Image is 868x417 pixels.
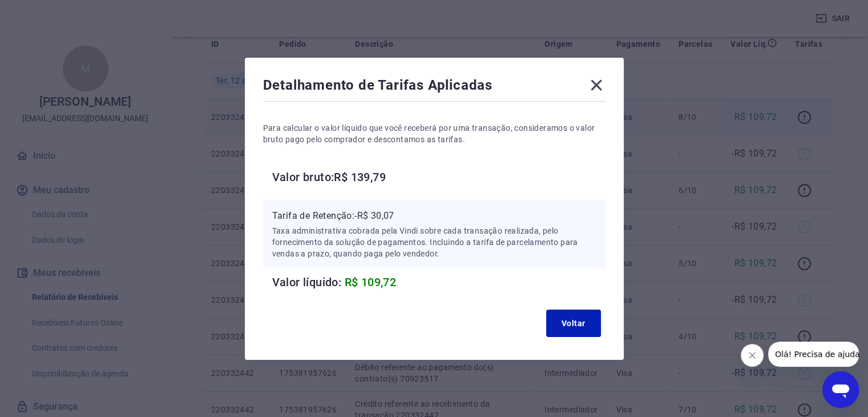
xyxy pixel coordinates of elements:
[768,342,859,367] iframe: Mensagem da empresa
[546,310,601,337] button: Voltar
[272,209,596,223] p: Tarifa de Retenção: -R$ 30,07
[272,273,605,291] h6: Valor líquido:
[7,8,96,17] span: Olá! Precisa de ajuda?
[272,168,605,186] h6: Valor bruto: R$ 139,79
[272,225,596,259] p: Taxa administrativa cobrada pela Vindi sobre cada transação realizada, pelo fornecimento da soluç...
[263,122,605,145] p: Para calcular o valor líquido que você receberá por uma transação, consideramos o valor bruto pag...
[822,371,859,408] iframe: Botão para abrir a janela de mensagens
[741,344,764,367] iframe: Fechar mensagem
[263,76,605,99] div: Detalhamento de Tarifas Aplicadas
[345,275,397,289] span: R$ 109,72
